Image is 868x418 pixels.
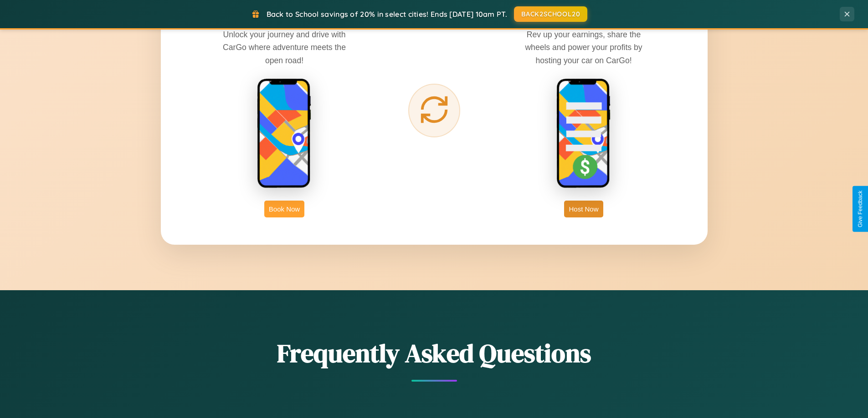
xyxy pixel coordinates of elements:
img: host phone [556,78,611,189]
button: Book Now [264,201,304,217]
button: BACK2SCHOOL20 [514,6,587,22]
p: Rev up your earnings, share the wheels and power your profits by hosting your car on CarGo! [515,28,652,66]
button: Host Now [564,201,603,217]
div: Give Feedback [857,191,863,227]
span: Back to School savings of 20% in select cities! Ends [DATE] 10am PT. [267,10,507,19]
h2: Frequently Asked Questions [161,336,708,371]
img: rent phone [257,78,312,189]
p: Unlock your journey and drive with CarGo where adventure meets the open road! [216,28,353,66]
